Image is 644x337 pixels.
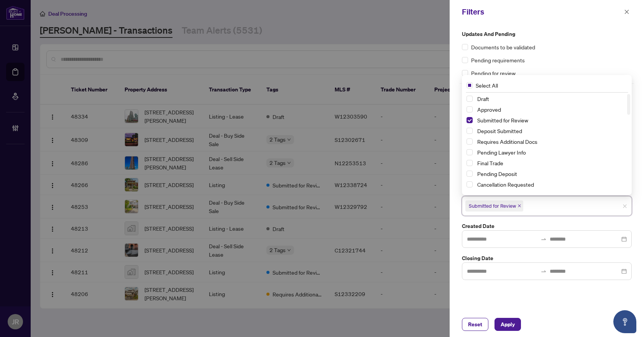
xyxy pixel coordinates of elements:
[501,318,515,330] span: Apply
[462,254,632,262] label: Closing Date
[623,204,627,208] span: close
[474,158,627,168] span: Final Trade
[477,95,489,102] span: Draft
[462,222,632,230] label: Created Date
[474,94,627,103] span: Draft
[477,138,537,145] span: Requires Additional Docs
[477,149,526,156] span: Pending Lawyer Info
[474,137,627,146] span: Requires Additional Docs
[477,181,534,188] span: Cancellation Requested
[477,117,528,124] span: Submitted for Review
[462,318,488,331] button: Reset
[477,160,503,166] span: Final Trade
[465,200,523,211] span: Submitted for Review
[469,202,516,210] span: Submitted for Review
[474,180,627,189] span: Cancellation Requested
[467,149,473,155] span: Select Pending Lawyer Info
[477,127,522,134] span: Deposit Submitted
[540,236,547,242] span: to
[613,310,636,333] button: Open asap
[467,106,473,112] span: Select Approved
[471,43,535,51] span: Documents to be validated
[517,204,521,208] span: close
[540,236,547,242] span: swap-right
[474,126,627,135] span: Deposit Submitted
[477,192,506,199] span: With Payroll
[473,81,501,90] span: Select All
[467,128,473,134] span: Select Deposit Submitted
[474,116,627,125] span: Submitted for Review
[495,318,521,331] button: Apply
[462,30,632,38] label: Updates and Pending
[477,170,517,177] span: Pending Deposit
[474,148,627,157] span: Pending Lawyer Info
[471,56,525,64] span: Pending requirements
[467,160,473,166] span: Select Final Trade
[468,318,482,330] span: Reset
[474,105,627,114] span: Approved
[462,6,622,18] div: Filters
[540,268,547,274] span: swap-right
[474,169,627,178] span: Pending Deposit
[467,138,473,145] span: Select Requires Additional Docs
[540,268,547,274] span: to
[467,117,473,123] span: Select Submitted for Review
[467,96,473,102] span: Select Draft
[467,171,473,177] span: Select Pending Deposit
[624,9,629,15] span: close
[467,181,473,187] span: Select Cancellation Requested
[477,106,501,113] span: Approved
[474,190,627,200] span: With Payroll
[471,69,516,77] span: Pending for review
